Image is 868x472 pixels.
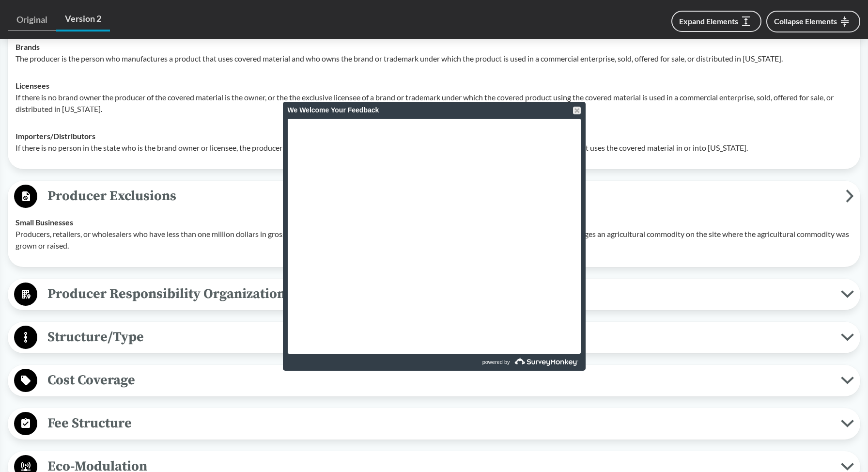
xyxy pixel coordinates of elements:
a: Version 2 [56,8,110,31]
strong: Licensees [15,81,49,90]
button: Producer Responsibility Organization [11,282,857,307]
strong: Small Businesses [15,218,73,227]
span: Cost Coverage [37,369,841,391]
div: We Welcome Your Feedback [288,102,581,119]
button: Producer Exclusions [11,184,857,209]
span: Producer Responsibility Organization [37,283,841,305]
button: Collapse Elements [766,11,860,32]
a: powered by [435,354,581,371]
a: Original [8,9,56,31]
span: Structure/Type [37,326,841,348]
p: If there is no person in the state who is the brand owner or licensee, the producer of the covere... [15,142,852,154]
button: Fee Structure [11,411,857,436]
p: Producers, retailers, or wholesalers who have less than one million dollars in gross sales are ex... [15,228,852,252]
strong: Importers/​Distributors [15,131,95,141]
span: Producer Exclusions [37,185,846,207]
p: If there is no brand owner the producer of the covered material is the owner, or the the exclusiv... [15,92,852,115]
button: Structure/Type [11,325,857,350]
strong: Brands [15,42,40,51]
span: Fee Structure [37,412,841,434]
p: The producer is the person who manufactures a product that uses covered material and who owns the... [15,53,852,64]
span: powered by [482,354,510,371]
button: Cost Coverage [11,368,857,393]
button: Expand Elements [671,11,761,32]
